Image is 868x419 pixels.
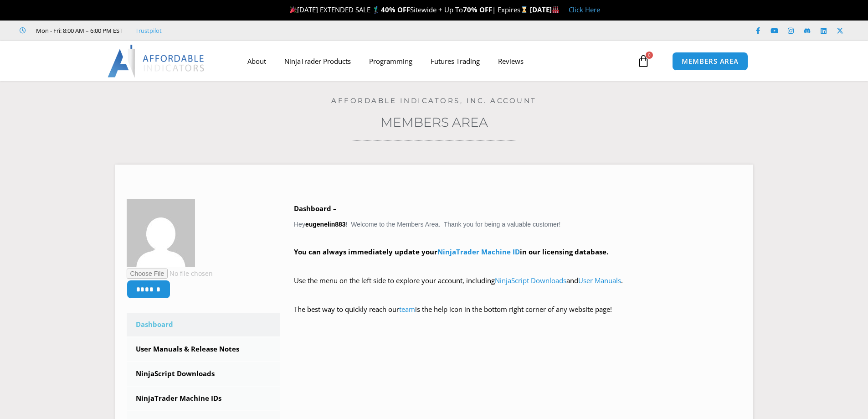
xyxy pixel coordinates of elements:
a: MEMBERS AREA [672,52,748,71]
a: Click Here [569,5,600,14]
img: LogoAI | Affordable Indicators – NinjaTrader [108,45,205,78]
a: About [238,51,275,72]
strong: [DATE] [530,5,560,14]
nav: Menu [238,51,635,72]
a: NinjaTrader Machine ID [437,247,520,256]
strong: eugenelin883 [305,221,346,228]
strong: 40% OFF [381,5,410,14]
div: Hey ! Welcome to the Members Area. Thank you for being a valuable customer! [294,202,742,329]
p: Use the menu on the left side to explore your account, including and . [294,274,742,300]
a: 0 [623,48,663,74]
a: NinjaScript Downloads [127,362,281,386]
a: Members Area [380,114,488,130]
a: Programming [360,51,421,72]
span: [DATE] EXTENDED SALE 🏌️‍♂️ Sitewide + Up To | Expires [288,5,530,14]
a: Reviews [489,51,533,72]
a: User Manuals [578,276,621,285]
span: 0 [646,52,653,59]
a: User Manuals & Release Notes [127,337,281,361]
a: Trustpilot [135,25,162,36]
img: 🎉 [290,6,297,13]
a: NinjaTrader Products [275,51,360,72]
b: Dashboard – [294,204,337,213]
a: NinjaScript Downloads [495,276,566,285]
strong: You can always immediately update your in our licensing database. [294,247,608,256]
img: 🏭 [552,6,559,13]
a: Dashboard [127,313,281,336]
a: Futures Trading [421,51,489,72]
a: team [399,305,415,314]
span: MEMBERS AREA [682,58,739,65]
a: NinjaTrader Machine IDs [127,387,281,410]
img: ce5c3564b8d766905631c1cffdfddf4fd84634b52f3d98752d85c5da480e954d [127,199,195,267]
span: Mon - Fri: 8:00 AM – 6:00 PM EST [34,25,123,36]
p: The best way to quickly reach our is the help icon in the bottom right corner of any website page! [294,303,742,329]
strong: 70% OFF [463,5,492,14]
img: ⌛ [521,6,528,13]
a: Affordable Indicators, Inc. Account [331,96,537,105]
